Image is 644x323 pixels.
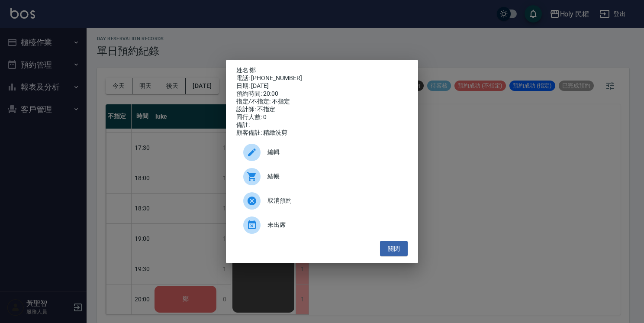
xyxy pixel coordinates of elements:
[236,82,408,90] div: 日期: [DATE]
[236,90,408,98] div: 預約時間: 20:00
[267,220,401,229] span: 未出席
[236,67,408,74] p: 姓名:
[236,98,408,106] div: 指定/不指定: 不指定
[236,129,408,137] div: 顧客備註: 精緻洗剪
[236,165,408,189] a: 結帳
[236,113,408,121] div: 同行人數: 0
[236,106,408,113] div: 設計師: 不指定
[267,172,401,181] span: 結帳
[236,121,408,129] div: 備註:
[236,189,408,213] div: 取消預約
[380,241,408,257] button: 關閉
[267,148,401,157] span: 編輯
[236,140,408,165] div: 編輯
[250,67,256,74] a: 鄭
[236,74,408,82] div: 電話: [PHONE_NUMBER]
[267,196,401,205] span: 取消預約
[236,213,408,237] div: 未出席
